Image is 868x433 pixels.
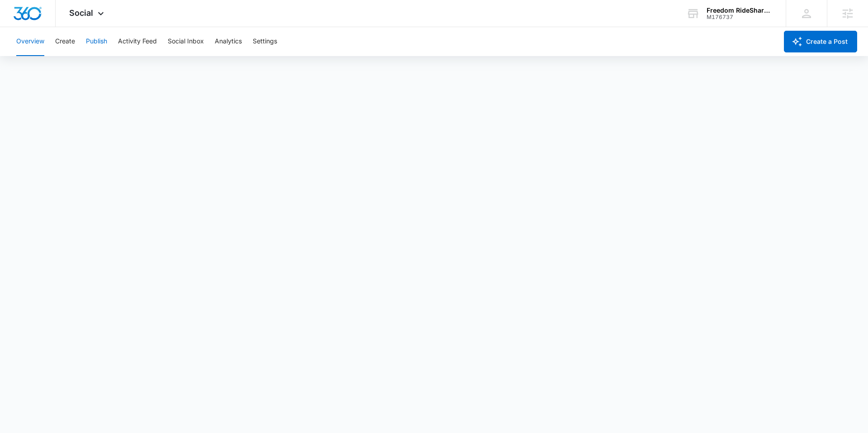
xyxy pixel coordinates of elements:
span: Social [69,8,93,18]
button: Create [55,27,75,56]
button: Settings [253,27,277,56]
div: account name [707,7,773,14]
div: account id [707,14,773,20]
button: Publish [86,27,107,56]
button: Activity Feed [118,27,157,56]
button: Create a Post [784,31,857,52]
button: Analytics [215,27,242,56]
button: Overview [16,27,44,56]
button: Social Inbox [168,27,204,56]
